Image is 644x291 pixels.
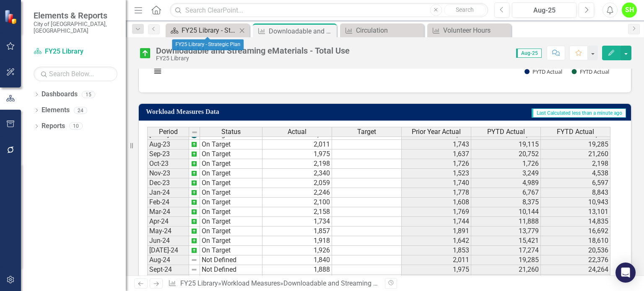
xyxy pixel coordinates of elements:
[402,169,471,178] td: 1,523
[402,198,471,207] td: 1,608
[200,275,262,284] td: On Target
[200,159,262,169] td: On Target
[262,178,332,188] td: 2,059
[402,255,471,265] td: 2,011
[147,246,189,255] td: [DATE]-24
[200,198,262,207] td: On Target
[402,275,471,284] td: 2,198
[471,198,541,207] td: 8,375
[541,140,610,149] td: 19,285
[147,149,189,159] td: Sep-23
[221,128,241,136] span: Status
[342,25,422,36] a: Circulation
[402,149,471,159] td: 1,637
[262,198,332,207] td: 2,100
[471,246,541,255] td: 17,274
[180,279,218,287] a: FY25 Library
[525,68,563,75] button: Show PYTD Actual
[82,91,95,98] div: 15
[262,227,332,236] td: 1,857
[262,149,332,159] td: 1,975
[512,3,576,18] button: Aug-25
[191,209,197,215] img: AQAAAAAAAAAAAAAAAAAAAAAAAAAAAAAAAAAAAAAAAAAAAAAAAAAAAAAAAAAAAAAAAAAAAAAAAAAAAAAAAAAAAAAAAAAAAAAAA...
[147,207,189,217] td: Mar-24
[200,217,262,227] td: On Target
[4,10,19,24] img: ClearPoint Strategy
[147,227,189,236] td: May-24
[541,169,610,178] td: 4,538
[147,236,189,246] td: Jun-24
[191,189,197,196] img: AQAAAAAAAAAAAAAAAAAAAAAAAAAAAAAAAAAAAAAAAAAAAAAAAAAAAAAAAAAAAAAAAAAAAAAAAAAAAAAAAAAAAAAAAAAAAAAAA...
[262,159,332,169] td: 2,198
[269,26,335,36] div: Downloadable and Streaming eMaterials - Total Use
[471,178,541,188] td: 4,989
[34,10,117,21] span: Elements & Reports
[200,178,262,188] td: On Target
[541,188,610,198] td: 8,843
[283,279,437,287] div: Downloadable and Streaming eMaterials - Total Use
[471,217,541,227] td: 11,888
[191,180,197,186] img: AQAAAAAAAAAAAAAAAAAAAAAAAAAAAAAAAAAAAAAAAAAAAAAAAAAAAAAAAAAAAAAAAAAAAAAAAAAAAAAAAAAAAAAAAAAAAAAAA...
[147,265,189,275] td: Sept-24
[471,275,541,284] td: 2,198
[200,236,262,246] td: On Target
[42,121,65,131] a: Reports
[262,236,332,246] td: 1,918
[147,217,189,227] td: Apr-24
[221,279,280,287] a: Workload Measures
[541,265,610,275] td: 24,264
[262,217,332,227] td: 1,734
[402,227,471,236] td: 1,891
[541,159,610,169] td: 2,198
[357,128,376,136] span: Target
[541,178,610,188] td: 6,597
[402,236,471,246] td: 1,642
[515,5,574,15] div: Aug-25
[429,25,509,36] a: Volunteer Hours
[191,199,197,206] img: AQAAAAAAAAAAAAAAAAAAAAAAAAAAAAAAAAAAAAAAAAAAAAAAAAAAAAAAAAAAAAAAAAAAAAAAAAAAAAAAAAAAAAAAAAAAAAAAA...
[471,255,541,265] td: 19,285
[152,65,164,77] button: View chart menu, Chart
[471,207,541,217] td: 10,144
[34,47,117,57] a: FY25 Library
[402,140,471,149] td: 1,743
[191,218,197,225] img: AQAAAAAAAAAAAAAAAAAAAAAAAAAAAAAAAAAAAAAAAAAAAAAAAAAAAAAAAAAAAAAAAAAAAAAAAAAAAAAAAAAAAAAAAAAAAAAAA...
[200,169,262,178] td: On Target
[191,141,197,148] img: AQAAAAAAAAAAAAAAAAAAAAAAAAAAAAAAAAAAAAAAAAAAAAAAAAAAAAAAAAAAAAAAAAAAAAAAAAAAAAAAAAAAAAAAAAAAAAAAA...
[172,39,244,50] div: FY25 Library - Strategic Plan
[191,237,197,244] img: AQAAAAAAAAAAAAAAAAAAAAAAAAAAAAAAAAAAAAAAAAAAAAAAAAAAAAAAAAAAAAAAAAAAAAAAAAAAAAAAAAAAAAAAAAAAAAAAA...
[147,255,189,265] td: Aug-24
[402,207,471,217] td: 1,769
[541,207,610,217] td: 13,101
[147,178,189,188] td: Dec-23
[471,159,541,169] td: 1,726
[69,123,83,130] div: 10
[147,198,189,207] td: Feb-24
[516,49,542,58] span: Aug-25
[159,128,178,136] span: Period
[170,3,488,18] input: Search ClearPoint...
[156,46,350,55] div: Downloadable and Streaming eMaterials - Total Use
[262,188,332,198] td: 2,246
[402,265,471,275] td: 1,975
[146,108,355,116] h3: Workload Measures Data
[471,227,541,236] td: 13,779
[191,257,197,263] img: 8DAGhfEEPCf229AAAAAElFTkSuQmCC
[147,188,189,198] td: Jan-24
[200,246,262,255] td: On Target
[443,25,509,36] div: Volunteer Hours
[541,236,610,246] td: 18,610
[471,265,541,275] td: 21,260
[532,108,626,118] span: Last Calculated less than a minute ago
[471,236,541,246] td: 15,421
[541,198,610,207] td: 10,943
[200,265,262,275] td: Not Defined
[557,128,594,136] span: FYTD Actual
[471,140,541,149] td: 19,115
[262,207,332,217] td: 2,158
[402,159,471,169] td: 1,726
[541,255,610,265] td: 22,376
[168,25,237,36] a: FY25 Library - Strategic Plan
[191,228,197,234] img: AQAAAAAAAAAAAAAAAAAAAAAAAAAAAAAAAAAAAAAAAAAAAAAAAAAAAAAAAAAAAAAAAAAAAAAAAAAAAAAAAAAAAAAAAAAAAAAAA...
[74,107,87,114] div: 24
